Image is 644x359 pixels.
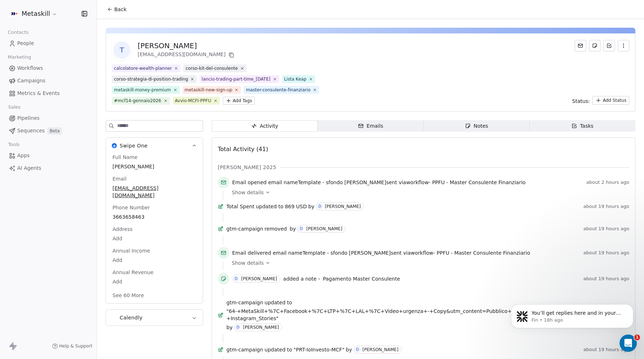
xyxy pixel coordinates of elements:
[47,127,62,135] span: Beta
[571,122,594,130] div: Tasks
[300,226,303,232] div: D
[232,179,525,186] span: email name sent via workflow -
[232,259,264,267] span: Show details
[572,97,590,105] span: Status:
[256,203,284,210] span: updated to
[17,127,45,135] span: Sequences
[264,346,292,353] span: updated to
[223,97,255,105] button: Add Tags
[112,143,117,148] img: Swipe One
[264,225,287,232] span: removed
[356,347,359,353] div: D
[114,97,161,104] div: #mcf14-gennaio2026
[5,27,32,38] span: Contacts
[465,122,488,130] div: Notes
[114,65,172,72] div: calcolatore-wealth-planner
[112,185,196,199] span: [EMAIL_ADDRESS][DOMAIN_NAME]
[175,97,211,104] div: Avvio-MCFI-PPFU
[283,275,320,282] span: added a note -
[5,102,24,113] span: Sales
[106,310,203,326] button: CalendlyCalendly
[218,146,268,153] span: Total Activity (41)
[226,346,263,353] span: gtm-campaign
[6,150,91,162] a: Apps
[583,347,629,353] span: about 19 hours ago
[318,204,321,209] div: D
[5,52,34,63] span: Marketing
[108,289,148,302] button: See 60 More
[112,315,117,320] img: Calendly
[111,247,152,254] span: Annual Income
[103,3,131,16] button: Back
[235,276,238,282] div: D
[17,164,41,172] span: AI Agents
[363,347,399,352] div: [PERSON_NAME]
[112,163,196,170] span: [PERSON_NAME]
[323,274,400,283] a: Pagamento Master Consulente
[17,152,30,159] span: Apps
[432,179,525,185] span: PPFU - Master Consulente Finanziario
[243,325,279,330] div: [PERSON_NAME]
[303,250,391,256] span: Template - sfondo [PERSON_NAME]
[500,289,644,340] iframe: Intercom notifications message
[226,203,254,210] span: Total Spent
[583,226,629,232] span: about 19 hours ago
[232,189,624,196] a: Show details
[294,346,345,353] span: "PRT-IoInvesto-MCF"
[358,122,383,130] div: Emails
[226,225,263,232] span: gtm-campaign
[298,179,386,185] span: Template - sfondo [PERSON_NAME]
[236,324,239,330] div: D
[111,226,134,233] span: Address
[6,75,91,87] a: Campaigns
[6,37,91,49] a: People
[112,235,196,242] span: Add
[106,138,203,154] button: Swipe OneSwipe One
[6,62,91,74] a: Workflows
[308,203,314,210] span: by
[114,87,171,93] div: metaskill-money-premium
[226,299,263,306] span: gtm-campaign
[583,276,629,282] span: about 19 hours ago
[17,40,34,47] span: People
[112,256,196,264] span: Add
[6,112,91,124] a: Pipelines
[325,204,361,209] div: [PERSON_NAME]
[232,259,624,267] a: Show details
[120,314,143,321] span: Calendly
[113,41,130,59] span: T
[232,179,267,185] span: Email opened
[106,154,203,303] div: Swipe OneSwipe One
[6,87,91,99] a: Metrics & Events
[22,9,50,18] span: Metaskill
[112,213,196,221] span: 3663658463
[185,65,238,72] div: corso-kit-del-consulente
[218,164,276,171] span: [PERSON_NAME] 2025
[111,269,155,276] span: Annual Revenue
[323,276,400,282] span: Pagamento Master Consulente
[114,6,126,13] span: Back
[185,87,233,93] div: metaskill-new-sign-up
[346,346,352,353] span: by
[241,276,277,281] div: [PERSON_NAME]
[114,76,188,82] div: corso-strategia-di-position-trading
[59,343,92,349] span: Help & Support
[285,203,307,210] span: 869 USD
[284,76,307,82] div: Lista Keap
[232,189,264,196] span: Show details
[111,175,128,182] span: Email
[290,225,296,232] span: by
[138,41,236,51] div: [PERSON_NAME]
[111,204,151,211] span: Phone Number
[17,90,60,97] span: Metrics & Events
[634,335,640,340] span: 1
[5,139,23,150] span: Tools
[246,87,310,93] div: master-consulente-finanziario
[583,250,629,256] span: about 19 hours ago
[9,8,59,20] button: Metaskill
[226,308,594,322] span: "64-+MetaSkill+%7C+Facebook+%7C+LTP+%7C+LAL+%7C+Video+urgenza+-+Copy&utm_content=Pubblico+LAL+-+C...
